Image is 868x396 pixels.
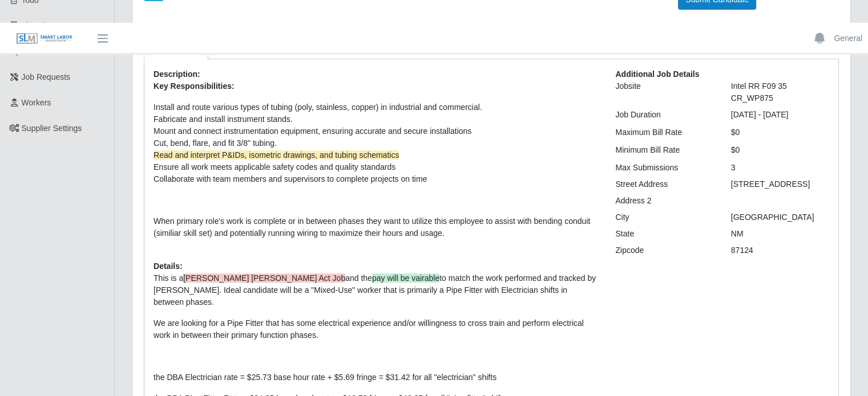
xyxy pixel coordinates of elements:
li: Fabricate and install instrument stands. [154,113,598,125]
div: Street Address [607,178,722,190]
span: Supplier Settings [22,124,82,133]
p: We are looking for a Pipe Fitter that has some electrical experience and/or willingness to cross ... [154,317,598,341]
div: $0 [722,126,838,138]
div: Maximum Bill Rate [607,126,722,138]
p: This is a and the to match the work performed and tracked by [PERSON_NAME]. Ideal candidate will ... [154,272,598,308]
span: Job Requests [22,72,71,81]
li: Ensure all work meets applicable safety codes and quality standards [154,161,598,173]
div: Intel RR F09 35 CR_WP875 [722,80,838,104]
p: When primary role's work is complete or in between phases they want to utilize this employee to a... [154,215,598,239]
div: Address 2 [607,195,722,207]
div: Zipcode [607,244,722,256]
b: Details: [154,262,183,271]
li: Cut, bend, flare, and fit 3/8" tubing. [154,137,598,149]
div: Max Submissions [607,162,722,174]
span: Read and interpret P&IDs, isometric drawings, and tubing schematics [154,150,399,160]
li: Install and route various types of tubing (poly, stainless, copper) in industrial and commercial. [154,101,598,113]
b: Description: [154,70,200,79]
div: [STREET_ADDRESS] [722,178,838,190]
div: Minimum Bill Rate [607,144,722,156]
div: 3 [722,162,838,174]
span: [PERSON_NAME] [PERSON_NAME] Act Job [183,273,345,283]
div: [GEOGRAPHIC_DATA] [722,211,838,223]
span: Timesheets [22,21,63,30]
span: Key Responsibilities: [154,81,235,91]
div: Job Duration [607,109,722,121]
p: the DBA Electrician rate = $25.73 base hour rate + $5.69 fringe = $31.42 for all "electrician" sh... [154,371,598,383]
div: City [607,211,722,223]
li: Mount and connect instrumentation equipment, ensuring accurate and secure installations [154,125,598,137]
div: 87124 [722,244,838,256]
b: Additional Job Details [615,70,699,79]
div: $0 [722,144,838,156]
div: NM [722,228,838,240]
img: SLM Logo [16,32,73,45]
div: State [607,228,722,240]
li: Collaborate with team members and supervisors to complete projects on time [154,173,598,185]
div: [DATE] - [DATE] [722,109,838,121]
span: pay will be vairable [372,273,439,283]
a: General [834,32,862,44]
span: Workers [22,98,51,107]
div: Jobsite [607,80,722,104]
